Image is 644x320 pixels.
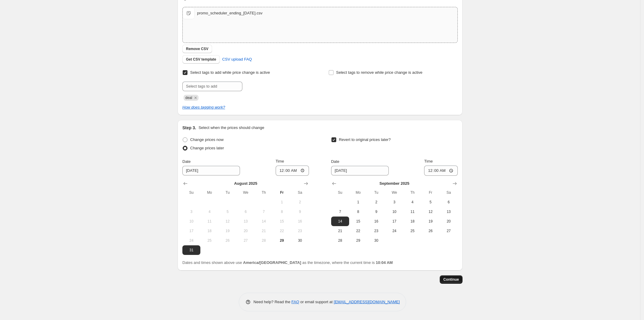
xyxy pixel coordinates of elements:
[406,229,419,233] span: 25
[352,229,365,233] span: 22
[370,219,383,224] span: 16
[275,229,289,233] span: 22
[293,190,307,195] span: Sa
[219,188,237,197] th: Tuesday
[222,56,252,62] span: CSV upload FAQ
[451,179,459,188] button: Show next month, October 2025
[442,200,455,205] span: 6
[239,209,252,214] span: 6
[331,166,389,175] input: 8/29/2025
[291,226,309,236] button: Saturday August 23 2025
[182,55,220,64] button: Get CSV template
[440,197,458,207] button: Saturday September 6 2025
[331,159,339,164] span: Date
[239,229,252,233] span: 20
[440,226,458,236] button: Saturday September 27 2025
[200,207,218,217] button: Monday August 4 2025
[440,207,458,217] button: Saturday September 13 2025
[352,219,365,224] span: 15
[424,209,437,214] span: 12
[293,229,307,233] span: 23
[443,277,459,282] span: Continue
[406,219,419,224] span: 18
[203,209,216,214] span: 4
[257,209,270,214] span: 7
[182,188,200,197] th: Sunday
[237,207,255,217] button: Wednesday August 6 2025
[293,209,307,214] span: 9
[421,226,439,236] button: Friday September 26 2025
[403,226,421,236] button: Thursday September 25 2025
[331,188,349,197] th: Sunday
[190,137,223,142] span: Change prices now
[197,10,262,16] div: promo_scheduler_ending_[DATE].csv
[185,96,192,100] span: deal
[421,217,439,226] button: Friday September 19 2025
[273,236,291,245] button: Today Friday August 29 2025
[291,207,309,217] button: Saturday August 9 2025
[200,236,218,245] button: Monday August 25 2025
[253,300,292,304] span: Need help? Read the
[190,70,270,75] span: Select tags to add while price change is active
[367,226,385,236] button: Tuesday September 23 2025
[336,70,423,75] span: Select tags to remove while price change is active
[219,207,237,217] button: Tuesday August 5 2025
[237,226,255,236] button: Wednesday August 20 2025
[293,238,307,243] span: 30
[403,217,421,226] button: Thursday September 18 2025
[424,159,433,163] span: Time
[388,219,401,224] span: 17
[255,207,273,217] button: Thursday August 7 2025
[370,229,383,233] span: 23
[385,207,403,217] button: Wednesday September 10 2025
[273,217,291,226] button: Friday August 15 2025
[352,190,365,195] span: Mo
[291,188,309,197] th: Saturday
[385,217,403,226] button: Wednesday September 17 2025
[185,248,198,253] span: 31
[367,236,385,245] button: Tuesday September 30 2025
[182,105,225,109] a: How does tagging work?
[334,219,347,224] span: 14
[406,200,419,205] span: 4
[424,166,458,176] input: 12:00
[370,238,383,243] span: 30
[182,207,200,217] button: Sunday August 3 2025
[185,229,198,233] span: 17
[406,190,419,195] span: Th
[182,245,200,255] button: Sunday August 31 2025
[182,217,200,226] button: Sunday August 10 2025
[182,226,200,236] button: Sunday August 17 2025
[299,300,334,304] span: or email support at
[440,275,463,284] button: Continue
[292,300,299,304] a: FAQ
[185,238,198,243] span: 24
[291,197,309,207] button: Saturday August 2 2025
[352,238,365,243] span: 29
[255,217,273,226] button: Thursday August 14 2025
[349,197,367,207] button: Monday September 1 2025
[349,226,367,236] button: Monday September 22 2025
[302,179,310,188] button: Show next month, September 2025
[257,229,270,233] span: 21
[424,200,437,205] span: 5
[349,188,367,197] th: Monday
[199,125,264,131] p: Select when the prices should change
[370,200,383,205] span: 2
[239,238,252,243] span: 27
[421,197,439,207] button: Friday September 5 2025
[330,179,338,188] button: Show previous month, August 2025
[376,260,393,265] b: 10:04 AM
[334,229,347,233] span: 21
[203,238,216,243] span: 25
[403,207,421,217] button: Thursday September 11 2025
[237,217,255,226] button: Wednesday August 13 2025
[388,200,401,205] span: 3
[221,229,234,233] span: 19
[334,190,347,195] span: Su
[182,125,196,131] h2: Step 3.
[273,207,291,217] button: Friday August 8 2025
[243,260,301,265] b: America/[GEOGRAPHIC_DATA]
[182,159,190,164] span: Date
